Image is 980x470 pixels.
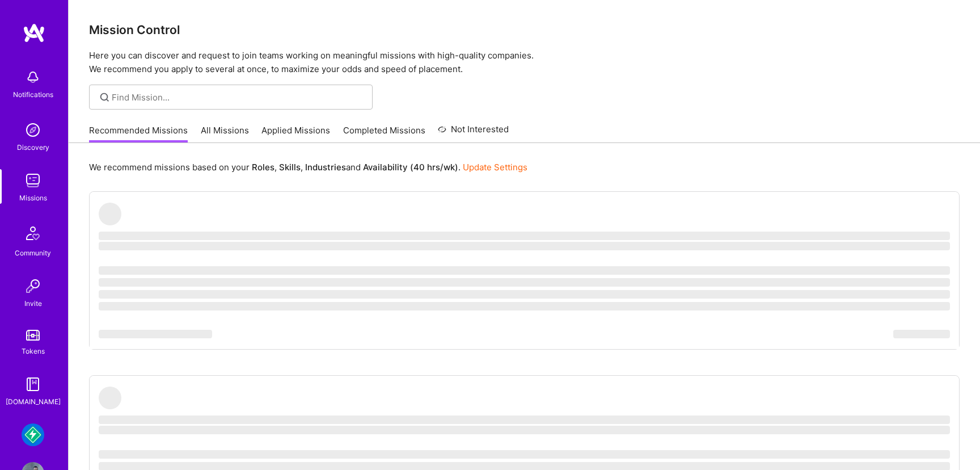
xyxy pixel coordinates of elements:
[26,330,40,341] img: tokens
[279,162,301,173] b: Skills
[19,220,47,247] img: Community
[22,119,44,141] img: discovery
[343,124,425,143] a: Completed Missions
[24,297,42,309] div: Invite
[22,373,44,396] img: guide book
[261,124,330,143] a: Applied Missions
[463,162,527,173] a: Update Settings
[89,161,527,173] p: We recommend missions based on your , , and .
[15,247,51,259] div: Community
[438,123,509,143] a: Not Interested
[363,162,458,173] b: Availability (40 hrs/wk)
[252,162,274,173] b: Roles
[89,49,960,76] p: Here you can discover and request to join teams working on meaningful missions with high-quality ...
[22,169,44,192] img: teamwork
[98,91,111,104] i: icon SearchGrey
[22,275,44,297] img: Invite
[13,89,53,100] div: Notifications
[6,396,61,408] div: [DOMAIN_NAME]
[201,124,249,143] a: All Missions
[89,124,188,143] a: Recommended Missions
[23,23,45,43] img: logo
[305,162,346,173] b: Industries
[22,345,45,357] div: Tokens
[112,91,364,103] input: Find Mission...
[22,423,44,446] img: Mudflap: Fintech for Trucking
[89,23,960,37] h3: Mission Control
[17,141,49,153] div: Discovery
[19,423,47,446] a: Mudflap: Fintech for Trucking
[19,192,47,204] div: Missions
[22,66,44,89] img: bell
